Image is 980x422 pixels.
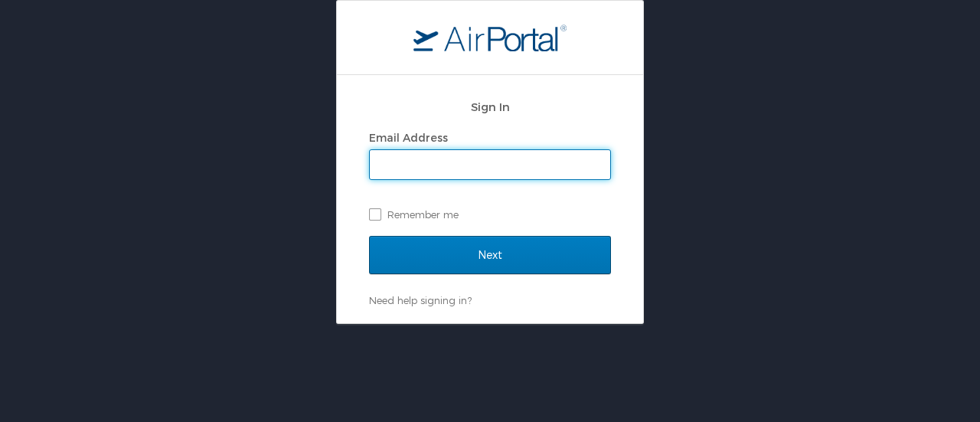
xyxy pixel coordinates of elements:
label: Email Address [369,131,448,144]
input: Next [369,236,611,274]
label: Remember me [369,203,611,226]
h2: Sign In [369,98,611,116]
img: logo [413,24,567,51]
a: Need help signing in? [369,294,472,306]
